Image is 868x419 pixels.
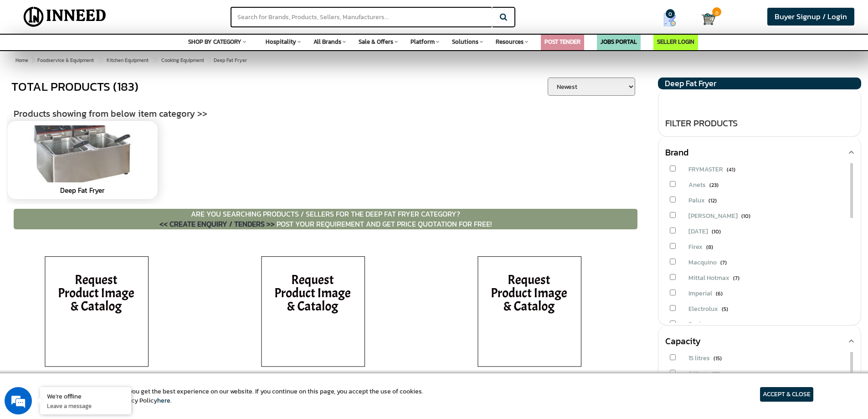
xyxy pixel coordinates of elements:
div: FILTER PRODUCTS [665,117,854,130]
span: > [207,55,212,66]
span: (10) [741,212,750,220]
span: (15) [714,354,722,362]
a: Buyer Signup / Login [767,8,854,26]
div: Products showing from below item category >> [7,78,644,120]
span: 0 [712,7,721,16]
span: SHOP BY CATEGORY [188,37,241,46]
a: Deep Fat Fryer [60,185,105,196]
span: Resources [496,37,524,46]
span: (12) [709,197,717,205]
input: Search for Brands, Products, Sellers, Manufacturers... [231,7,492,27]
span: Sale & Offers [359,37,393,46]
span: Buyer Signup / Login [775,11,847,22]
span: (4) [714,321,721,329]
img: Show My Quotes [663,13,677,26]
span: << CREATE ENQUIRY / TENDERS >> [159,218,275,229]
a: Home [14,55,30,66]
span: Imperial [688,289,712,298]
span: (8) [706,243,713,251]
span: Solutions [452,37,478,46]
a: Foodservice & Equipment [36,55,96,66]
a: JOBS PORTAL [601,37,637,46]
span: Firex [688,242,703,252]
img: inneed-image-na.png [33,245,160,382]
span: (23) [709,181,719,189]
span: 15 litres [688,353,710,363]
span: Macquino [688,258,717,267]
a: << CREATE ENQUIRY / TENDERS >> [159,218,277,229]
a: POST TENDER [544,37,580,46]
p: Leave a message [47,402,124,410]
img: Inneed.Market [16,5,114,28]
span: 8 litres [688,369,709,378]
span: Electrolux [688,304,718,314]
span: (10) [712,228,721,236]
span: > [97,55,102,66]
span: (7) [733,274,740,282]
span: Kitchen Equipment [107,57,149,64]
article: We use cookies to ensure you get the best experience on our website. If you continue on this page... [55,387,423,405]
a: Cooking Equipment [159,55,206,66]
a: here [157,396,170,405]
span: Deep Fat Fryer [665,77,716,89]
span: Berjaya [688,320,710,329]
span: All Brands [313,37,341,46]
span: 0 [666,9,675,18]
img: inneed-image-na.png [466,245,593,382]
article: ACCEPT & CLOSE [760,387,813,402]
span: [PERSON_NAME] [688,211,738,221]
p: ARE YOU SEARCHING PRODUCTS / SELLERS FOR THE Deep Fat Fryer CATEGORY? POST YOUR REQUIREMENT AND G... [14,209,637,230]
span: Foodservice & Equipment [37,57,94,64]
a: Cart 0 [702,9,710,29]
span: > [31,57,34,64]
img: inneed-image-na.png [249,245,377,382]
span: (7) [720,259,727,267]
div: We're offline [47,392,124,400]
span: Platform [411,37,435,46]
span: Mittal Hotmax [688,273,729,283]
span: Palux [688,196,705,205]
div: TOTAL PRODUCTS (183) [7,78,139,96]
span: (5) [722,305,728,313]
span: (41) [727,166,735,174]
span: > [152,55,156,66]
span: Cooking Equipment [161,57,204,64]
a: Kitchen Equipment [105,55,150,66]
img: Cart [702,12,715,26]
a: SELLER LOGIN [657,37,694,46]
span: Anets [688,180,706,190]
span: (12) [712,370,720,378]
a: my Quotes 0 [645,9,702,30]
span: Hospitality [266,37,296,46]
div: Brand [665,137,854,159]
span: (6) [716,290,723,298]
span: [DATE] [688,227,708,236]
div: Capacity [665,326,854,347]
span: Deep Fat Fryer [36,57,247,64]
span: FRYMASTER [688,165,723,174]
